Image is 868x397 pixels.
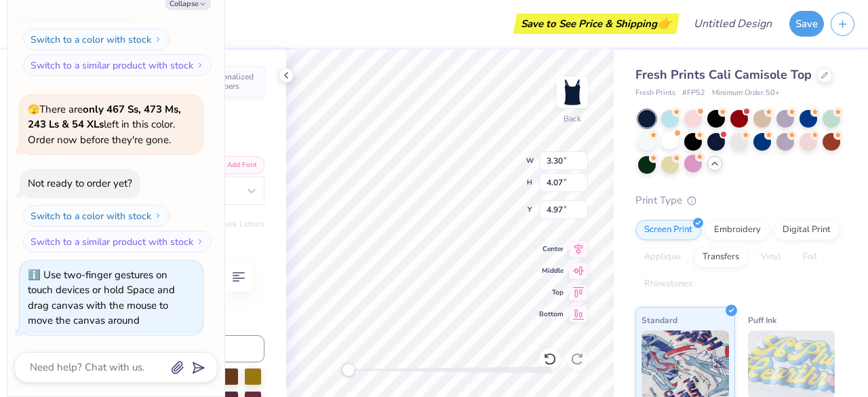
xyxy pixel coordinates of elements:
[23,29,170,50] button: Switch to a color with stock
[539,309,564,320] span: Bottom
[635,193,841,208] div: Print Type
[789,11,824,37] button: Save
[794,247,826,267] div: Foil
[196,238,204,246] img: Switch to a similar product with stock
[28,176,132,190] div: Not ready to order yet?
[635,247,690,267] div: Applique
[196,61,204,69] img: Switch to a similar product with stock
[682,88,705,99] span: # FP52
[28,268,175,328] div: Use two-finger gestures on touch devices or hold Space and drag canvas with the mouse to move the...
[635,88,675,99] span: Fresh Prints
[635,67,812,83] span: Fresh Prints Cali Camisole Top
[28,102,181,132] strong: only 467 Ss, 473 Ms, 243 Ls & 54 XLs
[23,205,170,227] button: Switch to a color with stock
[539,244,564,254] span: Center
[694,247,748,267] div: Transfers
[23,54,212,76] button: Switch to a similar product with stock
[712,88,780,99] span: Minimum Order: 50 +
[28,102,181,147] span: There are left in this color. Order now before they're gone.
[683,10,783,37] input: Untitled Design
[748,313,776,327] span: Puff Ink
[206,72,256,91] span: Personalized Numbers
[564,113,581,125] div: Back
[154,35,162,43] img: Switch to a color with stock
[539,287,564,298] span: Top
[539,265,564,276] span: Middle
[28,103,39,116] span: 🫣
[154,212,162,220] img: Switch to a color with stock
[774,220,840,240] div: Digital Print
[517,14,676,34] div: Save to See Price & Shipping
[635,220,701,240] div: Screen Print
[657,15,672,31] span: 👉
[342,363,355,377] div: Accessibility label
[209,156,264,174] button: Add Font
[559,79,586,106] img: Back
[752,247,790,267] div: Vinyl
[635,274,701,295] div: Rhinestones
[23,231,212,252] button: Switch to a similar product with stock
[642,313,677,327] span: Standard
[705,220,770,240] div: Embroidery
